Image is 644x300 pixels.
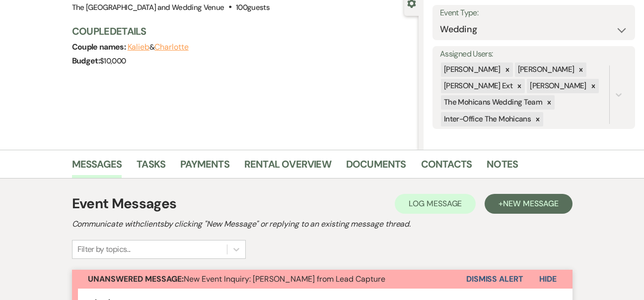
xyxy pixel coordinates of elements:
[72,193,177,214] h1: Event Messages
[539,274,557,284] span: Hide
[154,43,188,51] button: Charlotte
[485,194,572,214] button: +New Message
[88,274,184,284] strong: Unanswered Message:
[441,95,544,110] div: The Mohicans Wedding Team
[395,194,476,214] button: Log Message
[441,79,514,93] div: [PERSON_NAME] Ext
[100,56,126,66] span: $10,000
[72,2,224,12] span: The [GEOGRAPHIC_DATA] and Wedding Venue
[440,47,628,61] label: Assigned Users:
[72,218,572,230] h2: Communicate with clients by clicking "New Message" or replying to an existing message thread.
[72,270,466,289] button: Unanswered Message:New Event Inquiry: [PERSON_NAME] from Lead Capture
[88,274,385,284] span: New Event Inquiry: [PERSON_NAME] from Lead Capture
[236,2,270,12] span: 100 guests
[77,243,131,255] div: Filter by topics...
[72,156,122,178] a: Messages
[137,156,165,178] a: Tasks
[503,198,558,209] span: New Message
[180,156,229,178] a: Payments
[72,56,100,66] span: Budget:
[523,270,572,289] button: Hide
[527,79,588,93] div: [PERSON_NAME]
[515,62,576,77] div: [PERSON_NAME]
[244,156,331,178] a: Rental Overview
[441,62,502,77] div: [PERSON_NAME]
[409,198,462,209] span: Log Message
[440,6,628,20] label: Event Type:
[466,270,523,289] button: Dismiss Alert
[487,156,518,178] a: Notes
[128,42,189,52] span: &
[441,112,532,126] div: Inter-Office The Mohicans
[421,156,472,178] a: Contacts
[128,43,150,51] button: Kalieb
[72,24,409,38] h3: Couple Details
[346,156,406,178] a: Documents
[72,42,128,52] span: Couple names:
